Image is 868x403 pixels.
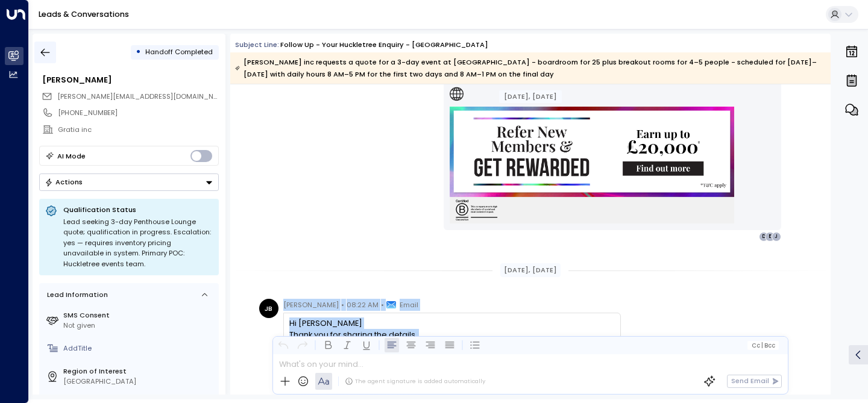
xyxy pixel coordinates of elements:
[283,299,339,311] span: [PERSON_NAME]
[761,342,763,349] span: |
[289,317,614,329] div: Hi [PERSON_NAME]
[500,263,561,277] div: [DATE], [DATE]
[57,92,219,102] span: jackie@gogratia.com
[765,232,775,242] div: E
[58,108,218,118] div: [PHONE_NUMBER]
[63,205,213,214] p: Qualification Status
[63,343,215,354] div: AddTitle
[259,299,278,318] div: JB
[280,40,488,50] div: Follow up - Your Huckletree Enquiry - [GEOGRAPHIC_DATA]
[289,329,614,340] p: Thank you for sharing the details.
[45,178,83,186] div: Actions
[400,299,418,311] span: Email
[499,90,562,103] div: [DATE], [DATE]
[63,366,215,376] label: Region of Interest
[63,376,215,387] div: [GEOGRAPHIC_DATA]
[63,217,213,270] div: Lead seeking 3-day Penthouse Lounge quote; qualification in progress. Escalation: yes — requires ...
[57,92,230,101] span: [PERSON_NAME][EMAIL_ADDRESS][DOMAIN_NAME]
[341,299,344,311] span: •
[42,74,218,86] div: [PERSON_NAME]
[347,299,379,311] span: 08:22 AM
[276,338,291,352] button: Undo
[235,40,279,49] span: Subject Line:
[747,341,779,350] button: Cc|Bcc
[57,150,86,162] div: AI Mode
[39,173,219,191] div: Button group with a nested menu
[63,320,215,331] div: Not given
[381,299,384,311] span: •
[145,47,213,57] span: Handoff Completed
[235,56,825,80] div: [PERSON_NAME] inc requests a quote for a 3-day event at [GEOGRAPHIC_DATA] - boardroom for 25 plus...
[752,342,775,349] span: Cc Bcc
[136,43,141,61] div: •
[39,173,219,191] button: Actions
[295,338,310,352] button: Redo
[43,290,108,300] div: Lead Information
[450,107,734,223] img: https://www.huckletree.com/refer-someone
[759,232,769,242] div: D
[772,232,781,242] div: J
[345,377,485,386] div: The agent signature is added automatically
[58,125,218,135] div: Gratia inc
[39,9,129,19] a: Leads & Conversations
[63,310,215,320] label: SMS Consent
